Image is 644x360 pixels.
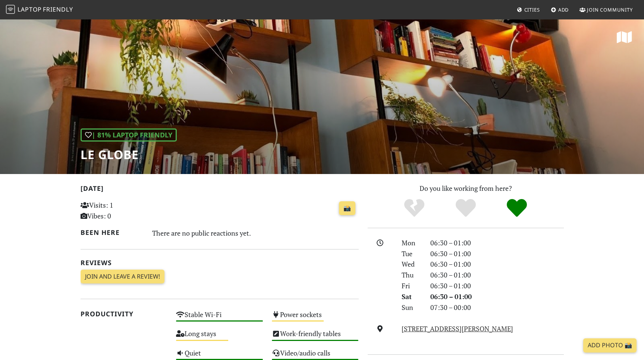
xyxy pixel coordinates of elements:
a: Cities [514,3,543,16]
a: Join and leave a review! [81,270,164,284]
h2: Reviews [81,259,359,267]
div: 06:30 – 01:00 [426,270,568,280]
div: 07:30 – 00:00 [426,302,568,313]
a: LaptopFriendly LaptopFriendly [6,3,73,16]
div: Sun [397,302,425,313]
div: There are no public reactions yet. [152,227,359,239]
div: 06:30 – 01:00 [426,291,568,302]
h2: Productivity [81,310,167,318]
div: No [389,198,440,218]
div: Definitely! [491,198,543,218]
a: Add [548,3,572,16]
p: Visits: 1 Vibes: 0 [81,200,167,221]
div: Mon [397,238,425,248]
div: | 81% Laptop Friendly [81,128,177,142]
h1: Le Globe [81,148,177,162]
a: [STREET_ADDRESS][PERSON_NAME] [402,324,513,333]
a: 📸 [339,201,355,215]
h2: Been here [81,229,144,236]
div: Thu [397,270,425,280]
a: Add Photo 📸 [583,338,637,353]
div: Wed [397,259,425,270]
a: Join Community [577,3,636,16]
div: Tue [397,248,425,259]
div: 06:30 – 01:00 [426,238,568,248]
div: Sat [397,291,425,302]
div: Long stays [172,328,267,347]
div: Work-friendly tables [267,328,363,347]
div: Power sockets [267,308,363,328]
span: Laptop [18,5,42,13]
p: Do you like working from here? [368,183,564,194]
div: 06:30 – 01:00 [426,259,568,270]
div: 06:30 – 01:00 [426,280,568,291]
div: Yes [440,198,491,218]
div: Stable Wi-Fi [172,308,267,328]
span: Add [558,6,569,13]
div: 06:30 – 01:00 [426,248,568,259]
span: Cities [524,6,540,13]
div: Fri [397,280,425,291]
h2: [DATE] [81,184,359,195]
img: LaptopFriendly [6,5,15,14]
span: Join Community [587,6,633,13]
span: Friendly [43,5,73,13]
